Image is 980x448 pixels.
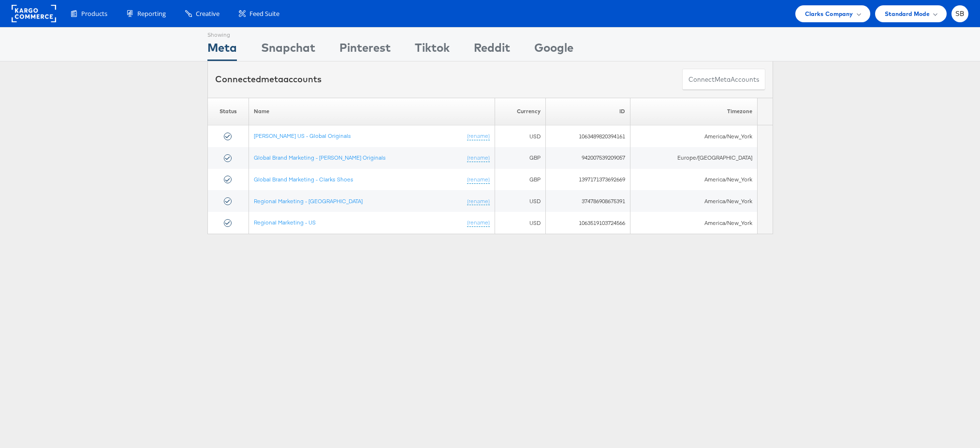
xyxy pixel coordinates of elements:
a: Regional Marketing - US [254,219,316,226]
a: (rename) [467,132,490,140]
span: Products [81,9,107,18]
div: Tiktok [415,39,450,61]
span: meta [715,75,731,84]
td: USD [495,190,546,212]
div: Showing [207,28,237,39]
td: 942007539209057 [546,147,630,169]
td: America/New_York [630,125,757,147]
span: Creative [196,9,219,18]
td: America/New_York [630,190,757,212]
a: Regional Marketing - [GEOGRAPHIC_DATA] [254,197,363,204]
th: Name [249,98,495,125]
a: Global Brand Marketing - [PERSON_NAME] Originals [254,154,386,161]
td: USD [495,125,546,147]
td: America/New_York [630,212,757,234]
a: (rename) [467,154,490,162]
td: GBP [495,169,546,191]
span: SB [955,11,965,17]
th: Timezone [630,98,757,125]
div: Meta [207,39,237,61]
span: meta [261,74,283,85]
td: 1397171373692669 [546,169,630,191]
td: 1063489820394161 [546,125,630,147]
span: Reporting [137,9,166,18]
button: ConnectmetaAccounts [682,69,765,90]
div: Connected accounts [215,73,322,86]
div: Pinterest [339,39,391,61]
td: 1063519103724566 [546,212,630,234]
td: Europe/[GEOGRAPHIC_DATA] [630,147,757,169]
div: Google [534,39,573,61]
td: USD [495,212,546,234]
a: (rename) [467,197,490,205]
td: GBP [495,147,546,169]
a: [PERSON_NAME] US - Global Originals [254,132,351,139]
th: Status [207,98,249,125]
span: Standard Mode [885,9,930,19]
a: (rename) [467,176,490,184]
div: Snapchat [261,39,315,61]
th: Currency [495,98,546,125]
div: Reddit [474,39,510,61]
td: 374786908675391 [546,190,630,212]
span: Clarks Company [805,9,853,19]
a: Global Brand Marketing - Clarks Shoes [254,176,353,183]
td: America/New_York [630,169,757,191]
a: (rename) [467,219,490,227]
span: Feed Suite [249,9,279,18]
th: ID [546,98,630,125]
